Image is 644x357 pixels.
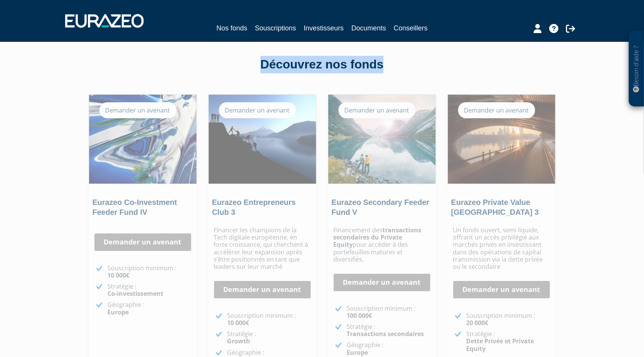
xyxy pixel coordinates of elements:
[347,305,430,319] p: Souscription minimum :
[108,308,129,316] strong: Europe
[227,330,311,345] p: Stratégie :
[347,341,430,356] p: Géographie :
[467,319,489,327] strong: 20 000€
[212,198,296,216] a: Eurazeo Entrepreneurs Club 3
[304,23,344,33] a: Investisseurs
[216,23,247,35] a: Nos fonds
[458,102,535,118] div: Demander un avenant
[467,312,550,327] p: Souscription minimum :
[332,198,430,216] a: Eurazeo Secondary Feeder Fund V
[108,283,191,297] p: Stratégie :
[227,312,311,327] p: Souscription minimum :
[89,95,197,184] img: Eurazeo Co-Investment Feeder Fund IV
[453,281,550,298] a: Demander un avenant
[94,233,191,251] a: Demander un avenant
[451,198,539,216] a: Eurazeo Private Value [GEOGRAPHIC_DATA] 3
[334,274,430,291] a: Demander un avenant
[632,35,641,103] p: Besoin d'aide ?
[105,56,539,73] div: Découvrez nos fonds
[99,102,176,118] div: Demander un avenant
[453,227,550,270] p: Un fonds ouvert, semi liquide, offrant un accès privilégié aux marchés privés en investissant dan...
[65,14,144,28] img: 1732889491-logotype_eurazeo_blanc_rvb.png
[93,198,177,216] a: Eurazeo Co-Investment Feeder Fund IV
[334,227,430,263] p: Financement des pour accéder à des portefeuilles matures et diversifiés.
[352,23,386,33] a: Documents
[347,348,368,357] strong: Europe
[347,330,424,338] strong: Transactions secondaires
[209,95,316,184] img: Eurazeo Entrepreneurs Club 3
[108,301,191,316] p: Géographie :
[334,226,422,249] strong: transactions secondaires du Private Equity
[108,289,164,298] strong: Co-investissement
[347,311,372,320] strong: 100 000€
[227,337,251,345] strong: Growth
[394,23,428,33] a: Conseillers
[214,227,311,270] p: Financer les champions de la Tech digitale européenne, en forte croissance, qui cherchent à accél...
[219,102,296,118] div: Demander un avenant
[108,265,191,279] p: Souscription minimum :
[467,330,550,352] p: Stratégie :
[339,102,415,118] div: Demander un avenant
[108,271,130,279] strong: 10 000€
[347,323,430,338] p: Stratégie :
[467,337,534,352] strong: Dette Privée et Private Equity
[448,95,555,184] img: Eurazeo Private Value Europe 3
[255,23,296,33] a: Souscriptions
[328,95,436,184] img: Eurazeo Secondary Feeder Fund V
[227,319,249,327] strong: 10 000€
[214,281,311,298] a: Demander un avenant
